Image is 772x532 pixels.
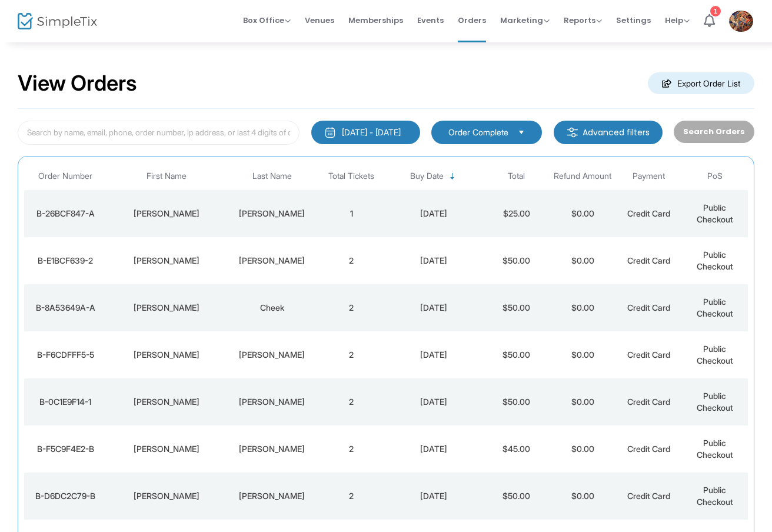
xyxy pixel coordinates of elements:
span: Credit Card [627,302,670,312]
span: Public Checkout [697,344,733,365]
div: 1 [710,6,721,16]
td: $25.00 [484,190,550,237]
span: Order Complete [448,127,508,138]
td: $0.00 [550,425,615,473]
td: $50.00 [484,473,550,520]
td: 2 [318,425,384,473]
div: Marlene [109,490,222,502]
div: B-F6CDFFF5-5 [27,349,104,361]
span: Public Checkout [697,438,733,460]
span: Payment [633,171,665,181]
td: 2 [318,473,384,520]
div: B-0C1E9F14-1 [27,396,104,408]
div: [DATE] - [DATE] [342,127,401,138]
div: B-E1BCF639-2 [27,255,104,267]
span: Reports [564,15,602,26]
img: monthly [324,127,336,138]
th: Refund Amount [550,162,615,190]
span: Memberships [348,5,403,35]
span: Credit Card [627,208,670,218]
span: Marketing [500,15,550,26]
span: Events [417,5,444,35]
span: Last Name [252,171,292,181]
div: 9/24/2025 [387,302,480,314]
td: $50.00 [484,331,550,378]
th: Total Tickets [318,162,384,190]
m-button: Advanced filters [554,121,663,144]
th: Total [484,162,550,190]
td: $0.00 [550,284,615,331]
div: 9/21/2025 [387,490,480,502]
span: Public Checkout [697,250,733,271]
span: Credit Card [627,397,670,407]
span: Credit Card [627,350,670,360]
td: $0.00 [550,331,615,378]
span: Sortable [448,172,457,181]
span: First Name [147,171,187,181]
div: 9/23/2025 [387,349,480,361]
div: Crosby [229,443,315,455]
div: 9/24/2025 [387,255,480,267]
div: B-F5C9F4E2-B [27,443,104,455]
div: Cheek [229,302,315,314]
div: 9/22/2025 [387,396,480,408]
td: $50.00 [484,284,550,331]
td: 2 [318,331,384,378]
button: [DATE] - [DATE] [311,121,420,144]
div: Josh [109,255,222,267]
div: 9/25/2025 [387,208,480,220]
span: Credit Card [627,491,670,501]
button: Select [513,126,530,139]
td: $0.00 [550,473,615,520]
td: $0.00 [550,190,615,237]
span: Help [665,15,690,26]
td: 2 [318,378,384,425]
div: B-D6DC2C79-B [27,490,104,502]
td: $45.00 [484,425,550,473]
div: Patrick [109,302,222,314]
span: Order Number [38,171,92,181]
td: 2 [318,237,384,284]
div: Sinyard [229,255,315,267]
div: Marcie [109,443,222,455]
span: Public Checkout [697,485,733,507]
td: $0.00 [550,237,615,284]
div: B-26BCF847-A [27,208,104,220]
span: Credit Card [627,255,670,265]
div: 9/21/2025 [387,443,480,455]
div: Palko [229,349,315,361]
td: 1 [318,190,384,237]
span: Public Checkout [697,202,733,224]
td: $50.00 [484,237,550,284]
span: Settings [616,5,651,35]
img: filter [567,127,578,138]
span: Buy Date [410,171,444,181]
span: Venues [305,5,334,35]
span: Credit Card [627,444,670,454]
h2: View Orders [18,71,137,97]
div: WALKER [229,490,315,502]
div: Wheeler [229,208,315,220]
div: KANDEL [229,396,315,408]
td: $50.00 [484,378,550,425]
div: Jacquie [109,208,222,220]
div: MINDY [109,396,222,408]
td: $0.00 [550,378,615,425]
div: David [109,349,222,361]
td: 2 [318,284,384,331]
m-button: Export Order List [648,72,754,94]
span: Public Checkout [697,297,733,318]
input: Search by name, email, phone, order number, ip address, or last 4 digits of card [18,121,300,145]
span: Public Checkout [697,391,733,413]
div: B-8A53649A-A [27,302,104,314]
span: PoS [707,171,723,181]
span: Orders [458,5,486,35]
span: Box Office [243,15,291,26]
